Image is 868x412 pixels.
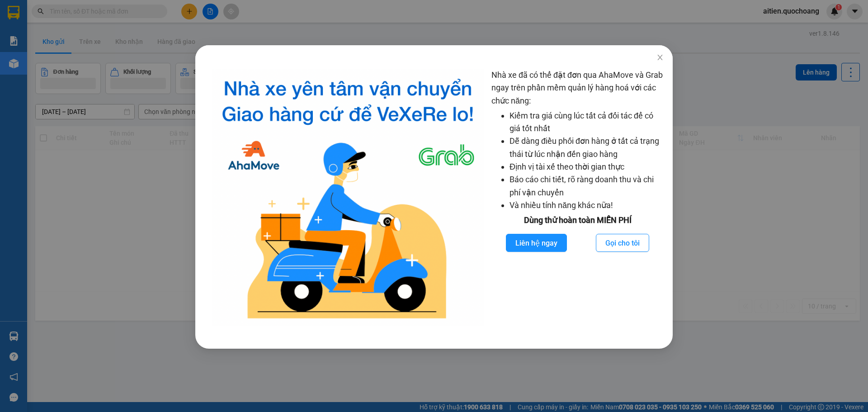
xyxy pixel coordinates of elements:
li: Định vị tài xế theo thời gian thực [509,161,664,173]
li: Và nhiều tính năng khác nữa! [509,199,664,212]
li: Báo cáo chi tiết, rõ ràng doanh thu và chi phí vận chuyển [509,173,664,199]
button: Close [647,45,673,71]
li: Kiểm tra giá cùng lúc tất cả đối tác để có giá tốt nhất [509,109,664,135]
div: Dùng thử hoàn toàn MIỄN PHÍ [491,214,664,227]
li: Dễ dàng điều phối đơn hàng ở tất cả trạng thái từ lúc nhận đến giao hàng [509,135,664,161]
span: close [656,54,664,61]
span: Gọi cho tôi [605,237,640,249]
button: Liên hệ ngay [506,234,567,252]
button: Gọi cho tôi [596,234,649,252]
span: Liên hệ ngay [515,237,557,249]
div: Nhà xe đã có thể đặt đơn qua AhaMove và Grab ngay trên phần mềm quản lý hàng hoá với các chức năng: [491,69,664,326]
img: logo [212,69,484,326]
